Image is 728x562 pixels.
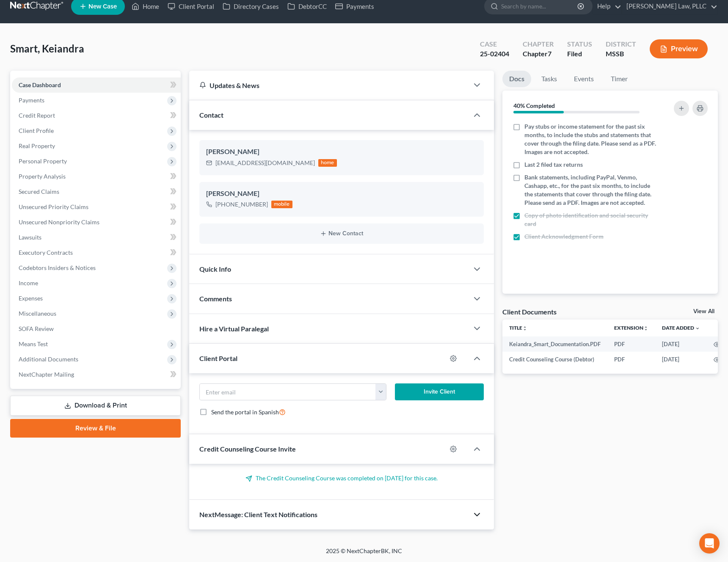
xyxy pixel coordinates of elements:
div: [EMAIL_ADDRESS][DOMAIN_NAME] [215,159,315,167]
div: 2025 © NextChapterBK, INC [123,547,605,562]
td: Credit Counseling Course (Debtor) [502,352,607,367]
div: Updates & News [199,81,458,90]
div: mobile [271,201,292,208]
button: New Contact [206,230,477,237]
div: Chapter [523,49,554,59]
span: Contact [199,111,223,119]
td: [DATE] [655,352,707,367]
td: PDF [607,352,655,367]
a: Timer [604,71,634,87]
span: Client Portal [199,354,237,362]
span: Hire a Virtual Paralegal [199,325,269,333]
span: Last 2 filed tax returns [524,160,583,169]
div: District [606,39,636,49]
span: Pay stubs or income statement for the past six months, to include the stubs and statements that c... [524,122,657,156]
a: Case Dashboard [12,77,181,93]
td: [DATE] [655,336,707,352]
span: Quick Info [199,265,231,273]
span: Real Property [19,142,55,149]
div: Case [480,39,509,49]
span: Executory Contracts [19,249,73,256]
span: Client Acknowledgment Form [524,232,604,241]
input: Enter email [200,384,376,400]
div: MSSB [606,49,636,59]
i: unfold_more [643,326,648,331]
a: Lawsuits [12,230,181,245]
div: [PERSON_NAME] [206,189,477,199]
div: Filed [567,49,592,59]
a: Unsecured Nonpriority Claims [12,215,181,230]
a: Unsecured Priority Claims [12,199,181,215]
span: 7 [548,50,552,58]
span: Smart, Keiandra [10,42,84,55]
a: Download & Print [10,396,181,416]
div: [PHONE_NUMBER] [215,200,268,209]
div: Chapter [523,39,554,49]
td: PDF [607,336,655,352]
div: [PERSON_NAME] [206,147,477,157]
span: Personal Property [19,157,67,165]
span: Expenses [19,295,43,302]
td: Keiandra_Smart_Documentation.PDF [502,336,607,352]
span: Comments [199,295,232,303]
a: Executory Contracts [12,245,181,260]
span: Client Profile [19,127,54,134]
a: View All [693,309,714,314]
a: Date Added expand_more [662,325,700,331]
span: Lawsuits [19,234,41,241]
span: Case Dashboard [19,81,61,88]
span: Payments [19,96,44,104]
span: Send the portal in Spanish [211,408,279,416]
i: expand_more [695,326,700,331]
strong: 40% Completed [513,102,555,109]
a: Extensionunfold_more [614,325,648,331]
span: NextMessage: Client Text Notifications [199,510,317,518]
a: SOFA Review [12,321,181,336]
i: unfold_more [522,326,527,331]
span: Income [19,279,38,287]
div: home [318,159,337,167]
span: Property Analysis [19,173,66,180]
span: Additional Documents [19,355,78,363]
span: Credit Counseling Course Invite [199,445,296,453]
span: Copy of photo identification and social security card [524,211,657,228]
button: Invite Client [395,383,484,400]
a: Tasks [535,71,564,87]
a: Events [567,71,601,87]
span: NextChapter Mailing [19,371,74,378]
span: New Case [88,3,117,10]
a: Credit Report [12,108,181,123]
span: Unsecured Priority Claims [19,203,88,210]
span: SOFA Review [19,325,54,332]
span: Miscellaneous [19,310,56,317]
a: NextChapter Mailing [12,367,181,382]
a: Property Analysis [12,169,181,184]
a: Secured Claims [12,184,181,199]
button: Preview [650,39,708,58]
span: Means Test [19,340,48,347]
div: Client Documents [502,307,557,316]
p: The Credit Counseling Course was completed on [DATE] for this case. [199,474,484,482]
a: Docs [502,71,531,87]
span: Bank statements, including PayPal, Venmo, Cashapp, etc., for the past six months, to include the ... [524,173,657,207]
a: Review & File [10,419,181,438]
span: Codebtors Insiders & Notices [19,264,96,271]
a: Titleunfold_more [509,325,527,331]
span: Unsecured Nonpriority Claims [19,218,99,226]
div: Open Intercom Messenger [699,533,720,554]
span: Credit Report [19,112,55,119]
span: Secured Claims [19,188,59,195]
div: 25-02404 [480,49,509,59]
div: Status [567,39,592,49]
